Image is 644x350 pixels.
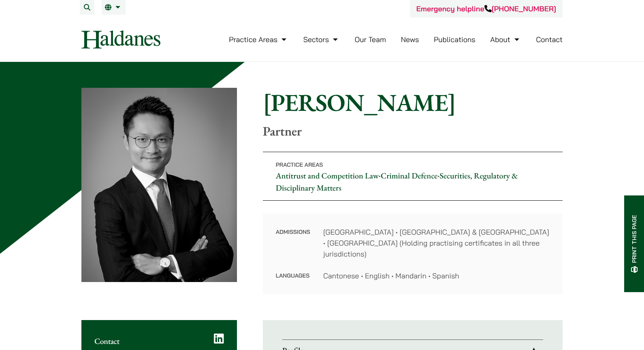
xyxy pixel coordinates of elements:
[276,227,310,270] dt: Admissions
[434,35,476,44] a: Publications
[536,35,563,44] a: Contact
[214,333,224,344] a: LinkedIn
[401,35,419,44] a: News
[229,35,288,44] a: Practice Areas
[303,35,340,44] a: Sectors
[276,270,310,281] dt: Languages
[416,4,556,13] a: Emergency helpline[PHONE_NUMBER]
[355,35,386,44] a: Our Team
[490,35,521,44] a: About
[323,270,550,281] dd: Cantonese • English • Mandarin • Spanish
[381,170,437,181] a: Criminal Defence
[323,227,550,259] dd: [GEOGRAPHIC_DATA] • [GEOGRAPHIC_DATA] & [GEOGRAPHIC_DATA] • [GEOGRAPHIC_DATA] (Holding practising...
[276,170,379,181] a: Antitrust and Competition Law
[263,123,563,139] p: Partner
[263,88,563,117] h1: [PERSON_NAME]
[94,336,224,346] h2: Contact
[81,30,160,49] img: Logo of Haldanes
[276,161,323,168] span: Practice Areas
[105,4,122,11] a: EN
[263,152,563,201] p: • •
